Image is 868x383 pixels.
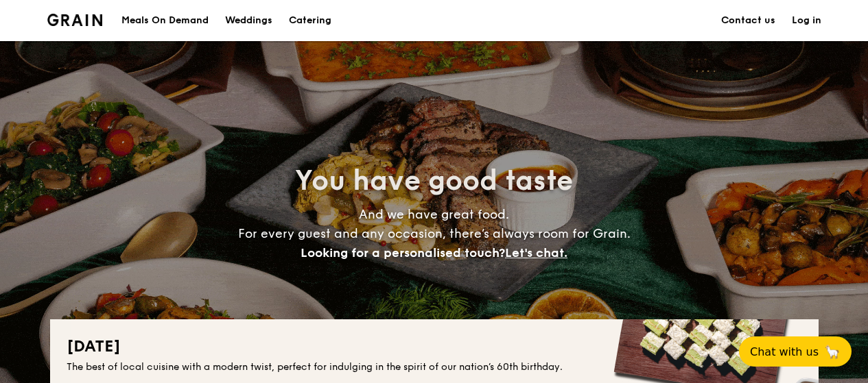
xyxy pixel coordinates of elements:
div: The best of local cuisine with a modern twist, perfect for indulging in the spirit of our nation’... [67,360,802,374]
button: Chat with us🦙 [739,336,852,367]
span: Let's chat. [505,245,567,260]
a: Logotype [47,14,103,26]
span: Chat with us [750,345,819,358]
img: Grain [47,14,103,26]
h2: [DATE] [67,336,802,358]
span: 🦙 [824,344,841,360]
